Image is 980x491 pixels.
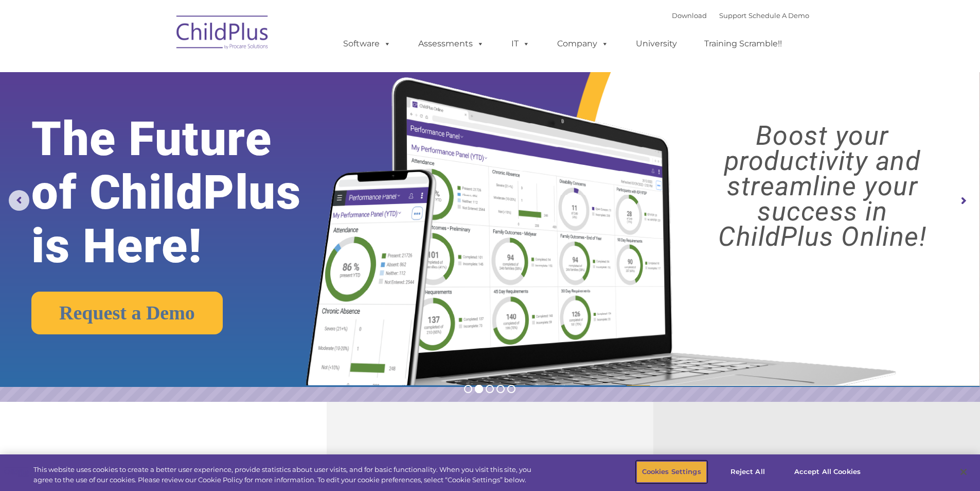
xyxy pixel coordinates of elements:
[171,8,274,60] img: ChildPlus by Procare Solutions
[31,292,223,334] a: Request a Demo
[143,110,187,118] span: Phone number
[547,33,619,54] a: Company
[719,11,746,20] a: Support
[677,123,968,249] rs-layer: Boost your productivity and streamline your success in ChildPlus Online!
[408,33,494,54] a: Assessments
[789,461,866,483] button: Accept All Cookies
[143,68,174,76] span: Last name
[672,11,809,20] font: |
[952,461,975,483] button: Close
[33,465,539,485] div: This website uses cookies to create a better user experience, provide statistics about user visit...
[501,33,540,54] a: IT
[31,112,344,273] rs-layer: The Future of ChildPlus is Here!
[749,11,809,20] a: Schedule A Demo
[716,461,780,483] button: Reject All
[333,33,401,54] a: Software
[694,33,792,54] a: Training Scramble!!
[636,461,707,483] button: Cookies Settings
[626,33,687,54] a: University
[672,11,707,20] a: Download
